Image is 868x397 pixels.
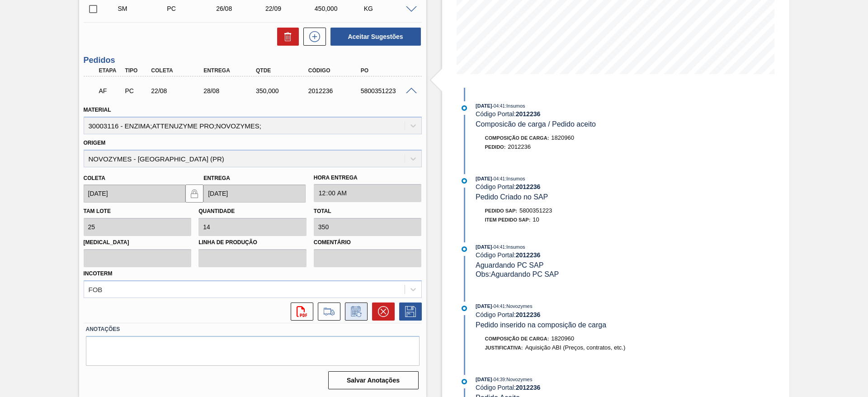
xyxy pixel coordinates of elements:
[476,120,596,128] span: Composicão de carga / Pedido aceito
[505,103,525,109] span: : Insumos
[476,110,690,118] div: Código Portal:
[263,5,318,12] div: 22/09/2025
[462,306,467,311] img: atual
[116,5,170,12] div: Sugestão Manual
[84,56,422,65] h3: Pedidos
[516,251,541,259] strong: 2012236
[149,87,208,95] div: 22/08/2025
[198,236,307,249] label: Linha de Produção
[505,377,533,382] span: : Novozymes
[476,311,690,318] div: Código Portal:
[476,244,492,250] span: [DATE]
[340,302,368,321] div: Informar alteração no pedido
[476,321,606,329] span: Pedido inserido na composição de carga
[516,384,541,391] strong: 2012236
[462,178,467,184] img: atual
[84,175,105,181] label: Coleta
[84,208,111,214] label: Tam lote
[368,302,395,321] div: Cancelar pedido
[314,171,422,184] label: Hora Entrega
[214,5,269,12] div: 26/08/2025
[203,184,306,203] input: dd/mm/yyyy
[84,140,106,146] label: Origem
[84,236,192,249] label: [MEDICAL_DATA]
[492,176,505,181] span: - 04:41
[84,184,186,203] input: dd/mm/yyyy
[254,87,312,95] div: 350,000
[492,304,505,309] span: - 04:41
[149,67,208,74] div: Coleta
[306,67,365,74] div: Código
[492,245,505,250] span: - 04:41
[203,175,230,181] label: Entrega
[326,27,422,47] div: Aceitar Sugestões
[312,5,367,12] div: 450,000
[123,87,150,95] div: Pedido de Compra
[476,377,492,382] span: [DATE]
[362,5,416,12] div: KG
[476,303,492,309] span: [DATE]
[516,110,541,118] strong: 2012236
[505,303,533,309] span: : Novozymes
[89,285,103,293] div: FOB
[485,144,506,150] span: Pedido :
[476,251,690,259] div: Código Portal:
[254,67,312,74] div: Qtde
[485,345,523,350] span: Justificativa:
[330,28,421,46] button: Aceitar Sugestões
[201,67,260,74] div: Entrega
[476,261,543,269] span: Aguardando PC SAP
[201,87,260,95] div: 28/08/2025
[485,336,549,341] span: Composição de Carga :
[99,87,122,95] p: AF
[551,134,574,141] span: 1820960
[485,135,549,141] span: Composição de Carga :
[395,302,422,321] div: Salvar Pedido
[84,107,111,113] label: Material
[551,335,574,342] span: 1820960
[492,104,505,109] span: - 04:41
[516,311,541,318] strong: 2012236
[533,216,539,223] span: 10
[476,270,559,278] span: Obs: Aguardando PC SAP
[273,28,299,46] div: Excluir Sugestões
[97,81,124,101] div: Aguardando Faturamento
[476,183,690,190] div: Código Portal:
[462,105,467,111] img: atual
[314,208,331,214] label: Total
[165,5,219,12] div: Pedido de Compra
[505,244,525,250] span: : Insumos
[462,246,467,252] img: atual
[476,103,492,109] span: [DATE]
[519,207,552,214] span: 5800351223
[123,67,150,74] div: Tipo
[198,208,235,214] label: Quantidade
[525,344,625,351] span: Aquisição ABI (Preços, contratos, etc.)
[462,379,467,384] img: atual
[328,371,419,389] button: Salvar Anotações
[86,323,420,336] label: Anotações
[476,384,690,391] div: Código Portal:
[505,176,525,181] span: : Insumos
[476,193,548,201] span: Pedido Criado no SAP
[359,67,417,74] div: PO
[185,184,203,203] button: locked
[516,183,541,190] strong: 2012236
[306,87,365,95] div: 2012236
[286,302,313,321] div: Abrir arquivo PDF
[97,67,124,74] div: Etapa
[299,28,326,46] div: Nova sugestão
[189,188,200,199] img: locked
[359,87,417,95] div: 5800351223
[314,236,422,249] label: Comentário
[313,302,340,321] div: Ir para Composição de Carga
[492,377,505,382] span: - 04:39
[508,143,531,150] span: 2012236
[485,217,531,222] span: Item pedido SAP:
[485,208,518,213] span: Pedido SAP:
[84,270,113,277] label: Incoterm
[476,176,492,181] span: [DATE]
